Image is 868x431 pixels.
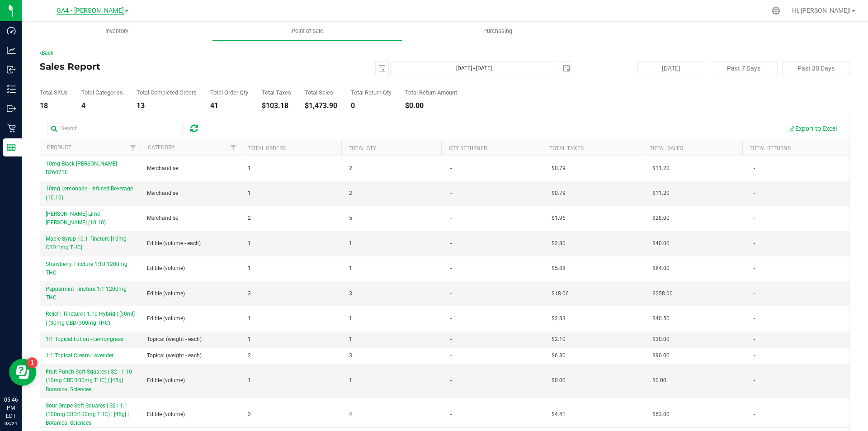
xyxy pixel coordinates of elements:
span: Topical (weight - each) [147,351,202,360]
span: Merchandise [147,189,178,198]
inline-svg: Retail [7,123,16,133]
a: Back [40,50,53,56]
span: 3 [349,351,352,360]
span: 1:1 Topical Lotion - Lemongrass [46,336,123,342]
span: Edible (volume) [147,376,185,385]
span: - [450,314,452,323]
span: - [450,376,452,385]
div: Total Taxes [262,90,291,95]
span: - [754,164,755,173]
span: - [450,410,452,419]
div: Total Categories [81,90,123,95]
span: - [754,264,755,273]
a: Total Returns [750,145,791,152]
span: Purchasing [471,27,524,35]
inline-svg: Analytics [7,46,16,55]
span: 1 [248,264,251,273]
span: 2 [248,214,251,223]
span: 10mg Lemonade - Infused Beverage (10:10) [46,185,133,200]
span: 1 [349,314,352,323]
div: $103.18 [262,102,291,109]
span: 1 [248,335,251,344]
a: Total Sales [650,145,683,152]
span: 1 [349,376,352,385]
span: Sour Grape Soft Squares | S2 | 1:1 (100mg CBD:100mg THC) | [45g] | Botanical Sciences [46,403,129,426]
span: 1 [248,239,251,248]
span: - [754,410,755,419]
div: Manage settings [770,6,782,15]
span: - [450,351,452,360]
a: Total Orders [248,145,286,152]
span: Fruit Punch Soft Squares | S2 | 1:10 (10mg CBD:100mg THC) | [45g] | Botanical Sciences [46,369,132,392]
a: Filter [226,140,241,156]
span: $2.80 [552,239,566,248]
span: - [754,314,755,323]
span: Edible (volume) [147,264,185,273]
span: Edible (volume) [147,410,185,419]
div: 0 [351,102,392,109]
span: - [754,376,755,385]
inline-svg: Reports [7,143,16,152]
span: Topical (weight - each) [147,335,202,344]
button: Past 30 Days [782,62,850,75]
span: $18.06 [552,289,569,298]
input: Search... [47,122,183,135]
span: $1.96 [552,214,566,223]
span: 2 [349,189,352,198]
a: Qty Returned [449,145,487,152]
div: 18 [40,102,68,109]
a: Purchasing [402,22,593,41]
span: - [450,289,452,298]
span: 1 [248,314,251,323]
span: 1:1 Topical Cream-Lavender [46,352,113,359]
span: - [450,264,452,273]
span: GA4 - [PERSON_NAME] [57,7,124,15]
div: Total Return Qty [351,90,392,95]
span: 1 [248,376,251,385]
a: Product [47,144,71,151]
div: 13 [137,102,197,109]
div: 4 [81,102,123,109]
span: $11.20 [652,189,670,198]
a: Inventory [22,22,212,41]
span: Merchandise [147,214,178,223]
inline-svg: Outbound [7,104,16,113]
span: $4.41 [552,410,566,419]
span: Peppermint Tincture 1:1 1200mg THC [46,286,127,301]
a: Point of Sale [212,22,402,41]
div: $1,473.90 [305,102,337,109]
span: Relief | Tincture | 1:10 Hybrid | [30ml] | (30mg CBD/300mg THC) [46,311,135,326]
span: $84.00 [652,264,670,273]
inline-svg: Inventory [7,85,16,94]
span: Maple Syrup 10:1 Tincture [10mg CBD:1mg THC] [46,236,127,251]
span: - [754,239,755,248]
span: 3 [248,289,251,298]
span: [PERSON_NAME] Lime [PERSON_NAME] (10:10) [46,211,106,226]
span: select [560,62,573,75]
p: 08/24 [4,420,18,427]
span: $63.00 [652,410,670,419]
span: 1 [349,264,352,273]
span: 10mg Black [PERSON_NAME] B260710 [46,161,117,175]
span: 1 [349,335,352,344]
span: $5.88 [552,264,566,273]
span: $40.00 [652,239,670,248]
inline-svg: Dashboard [7,26,16,35]
span: $28.00 [652,214,670,223]
iframe: Resource center unread badge [27,357,38,368]
p: 05:46 PM EDT [4,396,18,420]
span: - [450,239,452,248]
span: $2.10 [552,335,566,344]
div: Total Order Qty [210,90,248,95]
span: Strawberry Tincture 1:10 1200mg THC [46,261,127,276]
span: 5 [349,214,352,223]
span: 1 [248,189,251,198]
span: 2 [349,164,352,173]
button: Export to Excel [782,121,843,136]
span: $0.79 [552,164,566,173]
span: Point of Sale [279,27,335,35]
button: [DATE] [637,62,705,75]
span: $258.00 [652,289,673,298]
span: Hi, [PERSON_NAME]! [792,7,851,14]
